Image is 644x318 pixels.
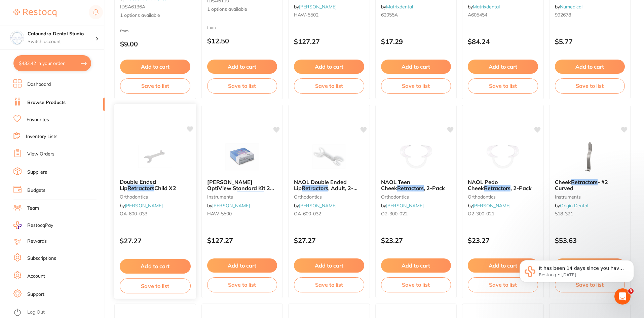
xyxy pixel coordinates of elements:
button: Add to cart [468,60,538,74]
em: Retractors [302,185,328,191]
p: $127.27 [207,237,277,244]
span: by [555,4,582,10]
span: HAW-5500 [207,211,232,217]
span: , 2-Pack [424,185,445,191]
small: orthodontics [120,194,191,199]
a: Origin Dental [560,203,588,209]
span: Child X2 [154,185,176,191]
span: by [468,203,510,209]
img: NAOL Pedo Cheek Retractors, 2-Pack [481,140,525,174]
span: from [120,28,129,33]
button: Add to cart [207,258,277,273]
span: 1 options available [120,12,190,19]
button: Add to cart [381,258,451,273]
a: Dashboard [27,81,51,88]
small: orthodontics [294,194,364,200]
img: Restocq Logo [13,9,56,17]
a: Rewards [27,238,47,245]
span: O2-300-021 [468,211,494,217]
a: [PERSON_NAME] [473,203,510,209]
p: Switch account [28,38,96,45]
a: RestocqPay [13,221,53,229]
button: Save to list [207,277,277,292]
a: Matrixdental [386,4,413,10]
span: by [555,203,588,209]
small: instruments [555,194,625,200]
span: by [294,4,337,10]
button: Save to list [294,277,364,292]
span: HAW-5502 [294,12,318,18]
p: $9.00 [120,40,190,48]
em: Retractors [397,185,424,191]
button: Add to cart [468,258,538,273]
small: orthodontics [468,194,538,200]
a: [PERSON_NAME] [299,4,337,10]
span: Cheek [555,179,571,185]
a: [PERSON_NAME] [212,203,250,209]
iframe: Intercom notifications message [509,246,644,300]
a: View Orders [27,151,54,157]
span: NAOL Teen Cheek [381,179,410,191]
span: 992678 [555,12,571,18]
a: Budgets [27,187,45,194]
a: [PERSON_NAME] [386,203,424,209]
p: $53.63 [555,237,625,244]
a: Favourites [27,116,49,123]
span: - #2 Curved [555,179,608,191]
img: Double Ended Lip Retractors Child X2 [133,139,177,173]
p: $12.50 [207,37,277,45]
a: Browse Products [27,99,66,106]
button: Add to cart [294,60,364,74]
em: Retractors [237,191,264,198]
a: Restocq Logo [13,5,56,21]
button: Add to cart [294,258,364,273]
span: , Adult, 2-Pack [294,185,357,198]
span: 518-321 [555,211,573,217]
span: OA-600-032 [294,211,321,217]
p: $27.27 [120,237,191,245]
span: 62055A [381,12,398,18]
img: NAOL Teen Cheek Retractors, 2-Pack [394,140,438,174]
span: A605454 [468,12,487,18]
a: Numedical [560,4,582,10]
button: Add to cart [555,60,625,74]
img: Caloundra Dental Studio [10,31,24,44]
span: , 2-Pack [510,185,532,191]
a: Support [27,291,44,298]
b: NAOL Teen Cheek Retractors, 2-Pack [381,179,451,191]
p: $27.27 [294,237,364,244]
button: Add to cart [207,60,277,74]
button: Save to list [381,277,451,292]
button: Save to list [207,78,277,93]
button: Log Out [13,307,103,318]
a: Account [27,273,45,280]
span: NAOL Double Ended Lip [294,179,347,191]
span: by [381,4,413,10]
a: Matrixdental [473,4,500,10]
b: Double Ended Lip Retractors Child X2 [120,179,191,191]
a: Inventory Lists [26,133,58,140]
a: Log Out [27,309,45,316]
span: IDSA6136A [120,4,145,10]
span: by [294,203,337,209]
span: 3 [628,288,634,294]
em: Retractors [127,185,154,191]
p: $127.27 [294,38,364,45]
p: $17.29 [381,38,451,45]
p: $23.27 [381,237,451,244]
em: Retractors [484,185,510,191]
iframe: Intercom live chat [614,288,631,305]
p: $23.27 [468,237,538,244]
span: by [381,203,424,209]
a: Team [27,205,39,212]
span: from [207,25,216,30]
a: [PERSON_NAME] [299,203,337,209]
a: Suppliers [27,169,47,176]
button: Save to list [381,78,451,93]
span: by [120,203,163,209]
button: Save to list [294,78,364,93]
img: Cheek Retractors - #2 Curved [568,140,612,174]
